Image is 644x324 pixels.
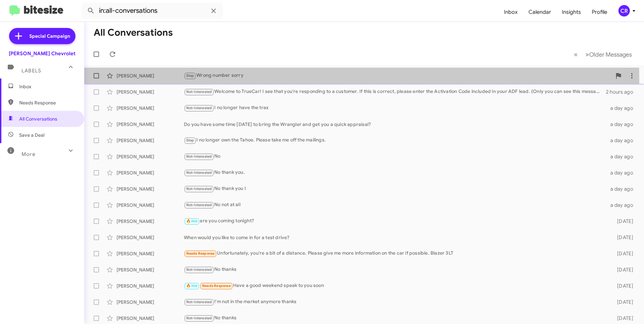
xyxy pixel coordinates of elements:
span: Not-Interested [186,106,212,110]
span: Needs Response [202,284,231,288]
span: « [574,50,578,59]
div: [DATE] [606,266,639,273]
div: a day ago [606,121,639,128]
div: No thank you I [184,185,606,193]
div: [PERSON_NAME] [117,315,184,322]
div: [DATE] [606,250,639,257]
div: [PERSON_NAME] [117,121,184,128]
a: Special Campaign [9,28,75,44]
a: Insights [556,2,586,22]
div: a day ago [606,153,639,160]
div: Do you have some time [DATE] to bring the Wrangler and get you a quick appraisal? [184,121,606,128]
div: a day ago [606,186,639,192]
div: [DATE] [606,315,639,322]
div: [PERSON_NAME] Chevrolet [9,50,75,57]
div: Welcome to TrueCar! I see that you're responding to a customer. If this is correct, please enter ... [184,88,606,96]
div: [DATE] [606,234,639,241]
span: Stop [186,73,194,78]
div: [PERSON_NAME] [117,250,184,257]
span: Not-Interested [186,203,212,207]
span: Not-Interested [186,187,212,191]
div: are you coming tonight? [184,217,606,225]
span: Inbox [19,83,76,90]
div: [PERSON_NAME] [117,299,184,305]
div: No [184,153,606,160]
button: CR [613,5,637,17]
div: [PERSON_NAME] [117,234,184,241]
div: [PERSON_NAME] [117,283,184,289]
div: CR [618,5,630,17]
span: Needs Response [19,99,76,106]
div: 2 hours ago [606,89,639,95]
span: Special Campaign [29,33,70,39]
div: [PERSON_NAME] [117,218,184,225]
div: [PERSON_NAME] [117,89,184,95]
nav: Page navigation example [570,47,636,61]
div: I'm not in the market anymore thanks [184,298,606,306]
div: a day ago [606,202,639,208]
div: [PERSON_NAME] [117,202,184,208]
div: [DATE] [606,218,639,225]
span: Not-Interested [186,154,212,159]
div: [PERSON_NAME] [117,153,184,160]
span: Not-Interested [186,170,212,175]
span: Labels [22,68,41,74]
span: Older Messages [589,51,632,58]
button: Previous [570,47,582,61]
div: No not at all [184,201,606,209]
div: a day ago [606,105,639,111]
div: Have a good weekend speak to you soon [184,282,606,290]
span: Not-Interested [186,316,212,320]
div: [PERSON_NAME] [117,72,184,79]
span: Not-Interested [186,90,212,94]
div: a day ago [606,169,639,176]
a: Calendar [523,2,556,22]
div: [PERSON_NAME] [117,105,184,111]
input: Search [82,3,223,19]
span: 🔥 Hot [186,284,198,288]
a: Profile [586,2,613,22]
span: Not-Interested [186,267,212,272]
div: Wrong number sorry [184,72,612,79]
h1: All Conversations [94,27,173,38]
span: Save a Deal [19,132,44,138]
div: No thanks [184,314,606,322]
button: Next [581,47,636,61]
span: Needs Response [186,251,215,256]
div: Unfortunately, you're a bit of a distance. Please give me more information on the car if possible... [184,250,606,257]
div: [DATE] [606,299,639,305]
div: [DATE] [606,283,639,289]
span: » [585,50,589,59]
div: [PERSON_NAME] [117,137,184,144]
div: When would you like to come in for a test drive? [184,234,606,241]
span: Stop [186,138,194,142]
div: I no longer own the Tahoe. Please take me off the mailings. [184,136,606,144]
div: [PERSON_NAME] [117,186,184,192]
div: I no longer have the trax [184,104,606,112]
div: No thank you. [184,169,606,176]
a: Inbox [498,2,523,22]
span: Not-Interested [186,300,212,304]
div: No thanks [184,266,606,273]
span: 🔥 Hot [186,219,198,223]
span: More [22,151,35,157]
div: [PERSON_NAME] [117,266,184,273]
div: a day ago [606,137,639,144]
div: [PERSON_NAME] [117,169,184,176]
span: All Conversations [19,116,57,122]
